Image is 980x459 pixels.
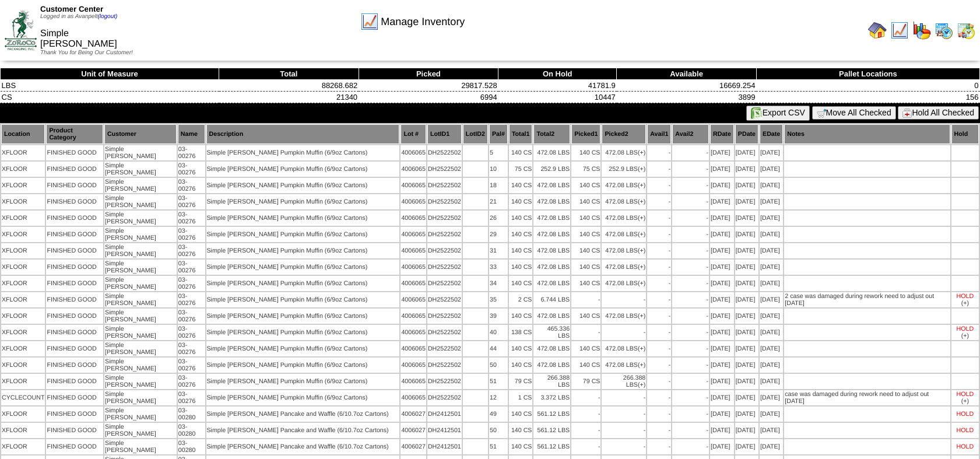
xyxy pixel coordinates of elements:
[638,198,645,205] div: (+)
[957,21,975,40] img: calendarinout.gif
[735,178,758,193] td: [DATE]
[638,313,645,320] div: (+)
[735,227,758,242] td: [DATE]
[647,325,671,340] td: -
[672,124,709,144] th: Avail2
[401,276,426,291] td: 4006065
[672,211,709,226] td: -
[489,341,508,356] td: 44
[206,341,400,356] td: Simple [PERSON_NAME] Pumpkin Muffin (6/9oz Cartons)
[40,29,117,49] span: Simple [PERSON_NAME]
[401,260,426,275] td: 4006065
[735,162,758,177] td: [DATE]
[104,162,177,177] td: Simple [PERSON_NAME]
[672,292,709,307] td: -
[602,227,646,242] td: 472.08 LBS
[710,162,734,177] td: [DATE]
[617,92,757,103] td: 3899
[509,309,533,324] td: 140 CS
[647,124,671,144] th: Avail1
[206,292,400,307] td: Simple [PERSON_NAME] Pumpkin Muffin (6/9oz Cartons)
[401,341,426,356] td: 4006065
[104,309,177,324] td: Simple [PERSON_NAME]
[206,178,400,193] td: Simple [PERSON_NAME] Pumpkin Muffin (6/9oz Cartons)
[961,300,969,307] div: (+)
[489,227,508,242] td: 29
[602,292,646,307] td: -
[463,124,488,144] th: LotID2
[401,309,426,324] td: 4006065
[638,345,645,352] div: (+)
[751,107,763,119] img: excel.gif
[498,80,617,92] td: 41781.9
[206,227,400,242] td: Simple [PERSON_NAME] Pumpkin Muffin (6/9oz Cartons)
[509,341,533,356] td: 140 CS
[178,276,205,291] td: 03-00276
[427,309,462,324] td: DH2522502
[760,276,783,291] td: [DATE]
[104,243,177,258] td: Simple [PERSON_NAME]
[489,325,508,340] td: 40
[957,293,974,300] div: HOLD
[206,211,400,226] td: Simple [PERSON_NAME] Pumpkin Muffin (6/9oz Cartons)
[206,194,400,209] td: Simple [PERSON_NAME] Pumpkin Muffin (6/9oz Cartons)
[1,276,45,291] td: XFLOOR
[533,276,570,291] td: 472.08 LBS
[735,243,758,258] td: [DATE]
[178,325,205,340] td: 03-00276
[571,145,600,160] td: 140 CS
[602,162,646,177] td: 252.9 LBS
[647,227,671,242] td: -
[206,260,400,275] td: Simple [PERSON_NAME] Pumpkin Muffin (6/9oz Cartons)
[427,341,462,356] td: DH2522502
[784,292,950,307] td: 2 case was damaged during rework need to adjust out [DATE]
[219,68,359,80] th: Total
[427,227,462,242] td: DH2522502
[401,325,426,340] td: 4006065
[178,358,205,373] td: 03-00276
[206,309,400,324] td: Simple [PERSON_NAME] Pumpkin Muffin (6/9oz Cartons)
[935,21,953,40] img: calendarprod.gif
[710,325,734,340] td: [DATE]
[427,211,462,226] td: DH2522502
[489,145,508,160] td: 5
[571,162,600,177] td: 75 CS
[647,260,671,275] td: -
[760,260,783,275] td: [DATE]
[359,80,498,92] td: 29817.528
[617,68,757,80] th: Available
[509,260,533,275] td: 140 CS
[509,276,533,291] td: 140 CS
[178,309,205,324] td: 03-00276
[206,358,400,373] td: Simple [PERSON_NAME] Pumpkin Muffin (6/9oz Cartons)
[533,211,570,226] td: 472.08 LBS
[602,211,646,226] td: 472.08 LBS
[571,227,600,242] td: 140 CS
[104,358,177,373] td: Simple [PERSON_NAME]
[571,194,600,209] td: 140 CS
[381,16,465,28] span: Manage Inventory
[647,178,671,193] td: -
[710,292,734,307] td: [DATE]
[638,247,645,254] div: (+)
[359,92,498,103] td: 6994
[647,341,671,356] td: -
[46,243,103,258] td: FINISHED GOOD
[206,325,400,340] td: Simple [PERSON_NAME] Pumpkin Muffin (6/9oz Cartons)
[812,106,896,120] button: Move All Checked
[104,260,177,275] td: Simple [PERSON_NAME]
[638,215,645,222] div: (+)
[1,341,45,356] td: XFLOOR
[672,341,709,356] td: -
[533,178,570,193] td: 472.08 LBS
[178,292,205,307] td: 03-00276
[760,309,783,324] td: [DATE]
[509,211,533,226] td: 140 CS
[533,309,570,324] td: 472.08 LBS
[784,124,950,144] th: Notes
[760,211,783,226] td: [DATE]
[509,124,533,144] th: Total1
[104,194,177,209] td: Simple [PERSON_NAME]
[489,162,508,177] td: 10
[957,325,974,332] div: HOLD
